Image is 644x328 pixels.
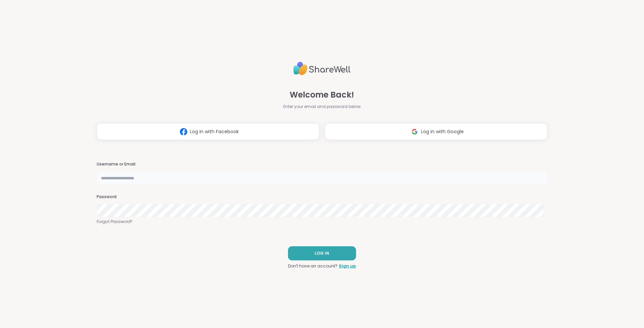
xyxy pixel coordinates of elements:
[97,219,547,225] a: Forgot Password?
[315,250,329,256] span: LOG IN
[325,123,547,140] button: Log in with Google
[190,128,239,135] span: Log in with Facebook
[288,263,337,269] span: Don't have an account?
[290,89,354,101] span: Welcome Back!
[97,123,319,140] button: Log in with Facebook
[293,59,351,78] img: ShareWell Logo
[421,128,464,135] span: Log in with Google
[97,194,547,200] h3: Password
[177,125,190,138] img: ShareWell Logomark
[339,263,356,269] a: Sign up
[408,125,421,138] img: ShareWell Logomark
[288,246,356,260] button: LOG IN
[283,104,361,110] span: Enter your email and password below
[97,161,547,167] h3: Username or Email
